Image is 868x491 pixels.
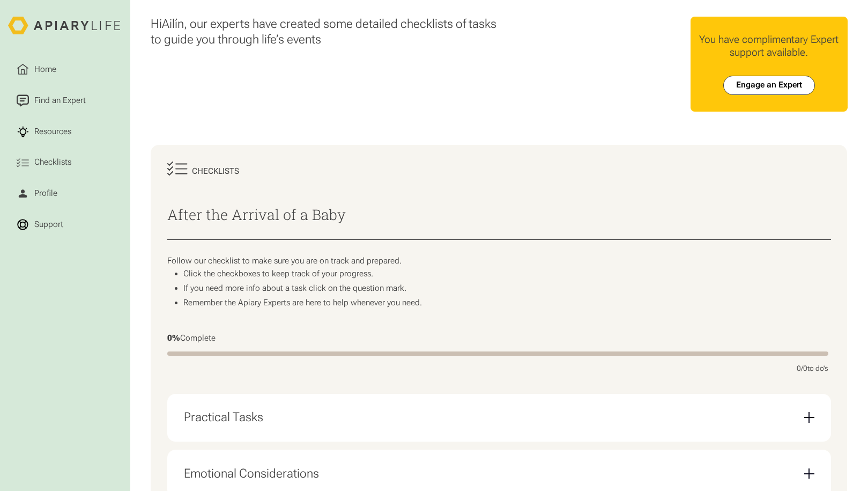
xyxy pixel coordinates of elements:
[8,210,122,239] a: Support
[32,218,65,231] div: Support
[167,333,828,343] div: Complete
[183,298,831,308] li: Remember the Apiary Experts are here to help whenever you need.
[32,94,88,107] div: Find an Expert
[32,157,73,169] div: Checklists
[797,364,828,373] div: / to do's
[8,148,122,177] a: Checklists
[803,364,807,372] span: 0
[32,187,60,200] div: Profile
[32,126,73,138] div: Resources
[32,63,58,76] div: Home
[723,76,815,96] a: Engage an Expert
[8,55,122,84] a: Home
[699,33,839,59] div: You have complimentary Expert support available.
[184,410,263,425] div: Practical Tasks
[167,256,831,266] p: Follow our checklist to make sure you are on track and prepared.
[8,179,122,208] a: Profile
[192,166,239,177] div: Checklists
[184,458,814,490] div: Emotional Considerations
[183,283,831,294] li: If you need more info about a task click on the question mark.
[167,333,180,343] span: 0%
[184,402,814,434] div: Practical Tasks
[184,466,319,481] div: Emotional Considerations
[183,269,831,279] li: Click the checkboxes to keep track of your progress.
[8,117,122,146] a: Resources
[162,17,184,31] span: Ailín
[797,364,801,372] span: 0
[8,86,122,115] a: Find an Expert
[151,17,497,48] div: Hi , our experts have created some detailed checklists of tasks to guide you through life’s events
[167,207,831,223] h2: After the Arrival of a Baby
